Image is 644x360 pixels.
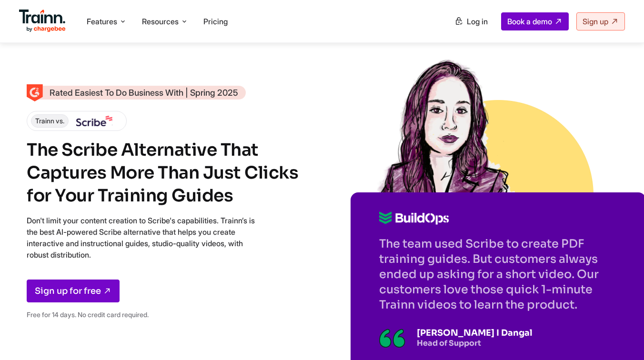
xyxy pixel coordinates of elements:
img: Buildops logo [379,211,449,225]
img: Illustration of a quotation mark [379,329,405,348]
p: [PERSON_NAME] I Dangal [417,328,533,338]
a: Pricing [203,17,228,26]
h1: The Scribe Alternative That Captures More Than Just Clicks for Your Training Guides [27,139,303,207]
span: Resources [142,16,179,27]
a: Sign up for free [27,280,120,302]
span: Sign up [583,17,608,26]
a: Sign up [576,12,625,30]
span: Log in [467,17,488,26]
p: Free for 14 days. No credit card required. [27,309,255,320]
a: Log in [449,13,493,30]
iframe: Chat Widget [596,314,644,360]
img: Trainn Logo [19,10,66,32]
span: Trainn vs. [31,114,69,128]
p: Head of Support [417,338,533,348]
span: Features [87,16,117,27]
img: Scribe logo [76,116,112,126]
img: Skilljar Alternative - Trainn | High Performer - Customer Education Category [27,84,43,101]
a: Book a demo [501,12,569,30]
span: Book a demo [507,17,552,26]
a: Rated Easiest To Do Business With | Spring 2025 [27,86,246,100]
p: The team used Scribe to create PDF training guides. But customers always ended up asking for a sh... [379,236,617,312]
img: Sketch of Sabina Rana from Buildops | Scribe Alternative [377,57,515,195]
p: Don't limit your content creation to Scribe's capabilities. Trainn’s is the best AI-powered Scrib... [27,215,255,260]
